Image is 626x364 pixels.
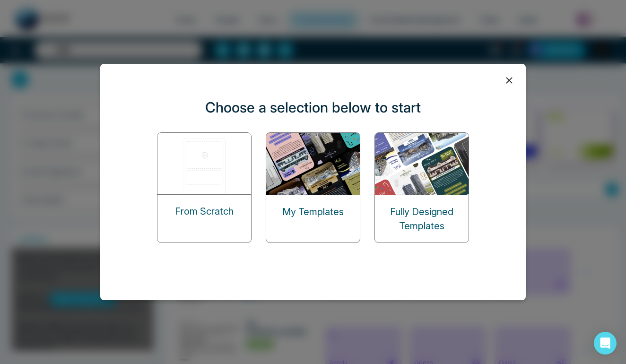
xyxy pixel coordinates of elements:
[266,133,361,195] img: my-templates.png
[375,205,469,233] p: Fully Designed Templates
[375,133,469,195] img: designed-templates.png
[157,133,252,194] img: start-from-scratch.png
[282,205,344,219] p: My Templates
[205,97,421,118] p: Choose a selection below to start
[175,204,234,218] p: From Scratch
[594,332,617,355] div: Open Intercom Messenger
